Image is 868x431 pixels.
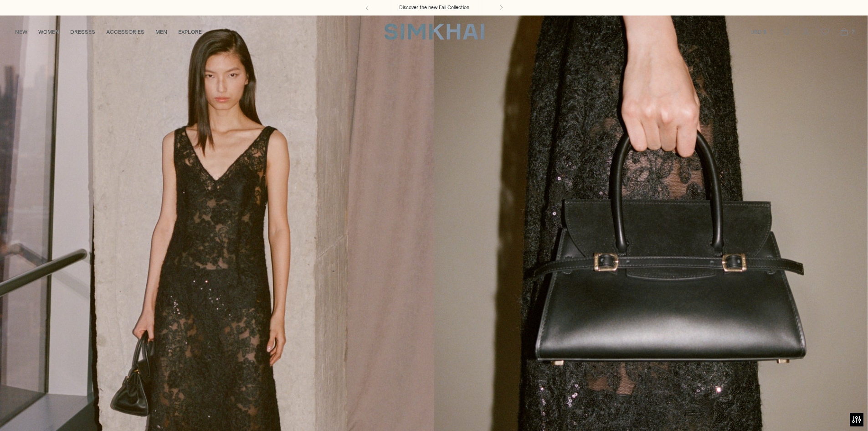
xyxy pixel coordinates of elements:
[816,23,834,41] a: Wishlist
[15,22,27,42] a: NEW
[155,22,167,42] a: MEN
[835,23,853,41] a: Open cart modal
[750,22,775,42] button: USD $
[178,22,202,42] a: EXPLORE
[797,23,815,41] a: Go to the account page
[399,4,469,11] a: Discover the new Fall Collection
[38,22,59,42] a: WOMEN
[849,27,857,36] span: 2
[384,23,484,41] a: SIMKHAI
[70,22,95,42] a: DRESSES
[106,22,144,42] a: ACCESSORIES
[778,23,796,41] a: Open search modal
